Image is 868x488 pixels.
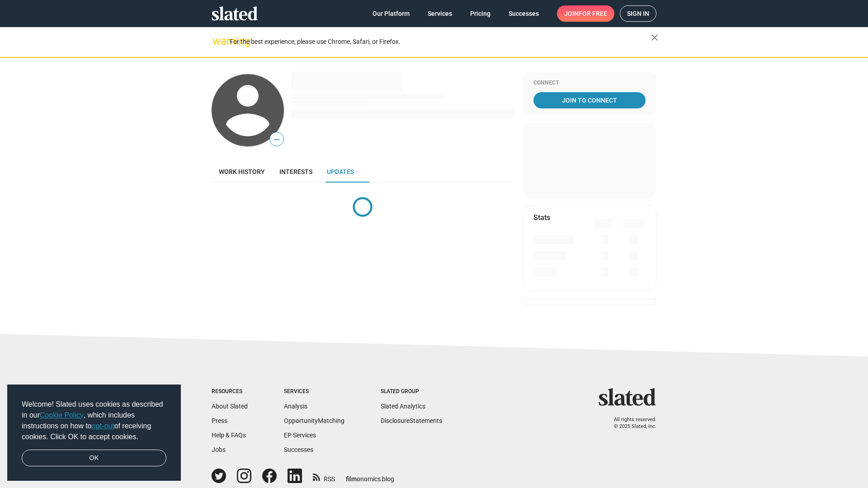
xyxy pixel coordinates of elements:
a: Press [212,417,227,424]
span: Interests [279,168,312,175]
div: Services [284,388,344,395]
a: Jobs [212,446,226,453]
a: Slated Analytics [381,403,425,410]
a: Interests [272,161,320,183]
div: Slated Group [381,388,442,395]
a: Work history [212,161,272,183]
span: for free [579,5,607,22]
span: Join To Connect [535,92,644,108]
div: Connect [533,80,646,87]
div: Resources [212,388,248,395]
a: dismiss cookie message [22,450,166,467]
span: film [346,475,357,483]
a: DisclosureStatements [381,417,442,424]
a: Cookie Policy [40,411,84,419]
div: For the best experience, please use Chrome, Safari, or Firefox. [230,36,651,48]
mat-card-title: Stats [533,213,550,222]
a: filmonomics blog [346,468,394,483]
p: All rights reserved. © 2025 Slated, Inc. [604,417,656,430]
a: Services [420,5,459,22]
a: About Slated [212,403,248,410]
a: EP Services [284,432,316,439]
a: Pricing [463,5,498,22]
span: Work history [219,168,265,175]
a: Analysis [284,403,307,410]
span: — [270,134,283,145]
span: Our Platform [373,5,410,22]
a: Successes [501,5,546,22]
a: OpportunityMatching [284,417,344,424]
div: cookieconsent [7,385,181,481]
span: Successes [509,5,539,22]
a: opt-out [92,422,114,430]
span: Pricing [470,5,491,22]
a: Help & FAQs [212,432,246,439]
span: Welcome! Slated uses cookies as described in our , which includes instructions on how to of recei... [22,399,166,442]
a: Join To Connect [533,92,646,108]
span: Join [564,5,607,22]
a: Joinfor free [557,5,614,22]
a: Updates [320,161,361,183]
a: Sign in [620,5,656,22]
a: RSS [313,469,335,483]
span: Services [428,5,452,22]
a: Successes [284,446,313,453]
span: Sign in [627,6,649,21]
a: Our Platform [365,5,417,22]
span: Updates [327,168,354,175]
mat-icon: close [649,32,660,43]
mat-icon: warning [212,36,223,47]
